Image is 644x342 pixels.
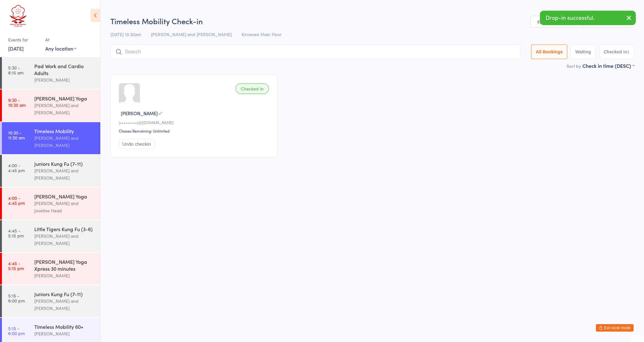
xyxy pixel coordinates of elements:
[6,5,30,28] img: Head Academy Kung Fu
[110,45,521,59] input: Search
[34,272,95,279] div: [PERSON_NAME]
[8,130,25,140] time: 10:30 - 11:30 am
[151,31,232,37] span: [PERSON_NAME] and [PERSON_NAME]
[34,95,95,102] div: [PERSON_NAME] Yoga
[34,134,95,149] div: [PERSON_NAME] and [PERSON_NAME]
[8,65,24,75] time: 5:30 - 6:15 am
[45,35,76,45] div: At
[582,62,634,69] div: Check in time (DESC)
[2,187,100,220] a: 4:00 -4:45 pm[PERSON_NAME] Yoga[PERSON_NAME] and Joveline Head
[8,326,25,336] time: 5:15 - 6:00 pm
[8,195,25,205] time: 4:00 - 4:45 pm
[34,330,95,337] div: [PERSON_NAME]
[8,35,39,45] div: Events for
[599,45,635,59] button: Checked in1
[540,11,636,25] div: Drop-in successful.
[34,102,95,116] div: [PERSON_NAME] and [PERSON_NAME]
[2,285,100,317] a: 5:15 -6:00 pmJuniors Kung Fu (7-11)[PERSON_NAME] and [PERSON_NAME]
[8,97,26,107] time: 9:30 - 10:30 am
[34,62,95,76] div: Pad Work and Cardio Adults
[34,76,95,84] div: [PERSON_NAME]
[8,163,25,173] time: 4:00 - 4:45 pm
[34,290,95,297] div: Juniors Kung Fu (7-11)
[34,297,95,312] div: [PERSON_NAME] and [PERSON_NAME]
[2,122,100,154] a: 10:30 -11:30 amTimeless Mobility[PERSON_NAME] and [PERSON_NAME]
[2,253,100,285] a: 4:45 -5:15 pm[PERSON_NAME] Yoga Xpress 30 minutes[PERSON_NAME]
[34,232,95,247] div: [PERSON_NAME] and [PERSON_NAME]
[110,16,634,26] h2: Timeless Mobility Check-in
[627,49,630,54] div: 1
[34,200,95,214] div: [PERSON_NAME] and Joveline Head
[34,323,95,330] div: Timeless Mobility 60+
[34,128,95,134] div: Timeless Mobility
[236,83,269,94] div: Checked in
[596,324,634,332] button: Exit kiosk mode
[570,45,596,59] button: Waiting
[119,120,271,125] div: j•••••••••y@[DOMAIN_NAME]
[567,63,581,69] label: Sort by
[119,128,271,133] div: Classes Remaining: Unlimited
[34,167,95,182] div: [PERSON_NAME] and [PERSON_NAME]
[110,31,141,37] span: [DATE] 10:30am
[8,45,24,52] a: [DATE]
[531,45,568,59] button: All Bookings
[8,293,25,303] time: 5:15 - 6:00 pm
[2,57,100,89] a: 5:30 -6:15 amPad Work and Cardio Adults[PERSON_NAME]
[2,220,100,252] a: 4:45 -5:15 pmLittle Tigers Kung Fu (3-6)[PERSON_NAME] and [PERSON_NAME]
[119,139,154,149] button: Undo checkin
[2,90,100,122] a: 9:30 -10:30 am[PERSON_NAME] Yoga[PERSON_NAME] and [PERSON_NAME]
[2,155,100,187] a: 4:00 -4:45 pmJuniors Kung Fu (7-11)[PERSON_NAME] and [PERSON_NAME]
[34,160,95,167] div: Juniors Kung Fu (7-11)
[34,258,95,272] div: [PERSON_NAME] Yoga Xpress 30 minutes
[8,261,24,271] time: 4:45 - 5:15 pm
[34,193,95,200] div: [PERSON_NAME] Yoga
[241,31,281,37] span: Kirrawee Main Floor
[45,45,76,52] div: Any location
[8,228,24,238] time: 4:45 - 5:15 pm
[34,225,95,232] div: Little Tigers Kung Fu (3-6)
[121,110,158,117] span: [PERSON_NAME]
